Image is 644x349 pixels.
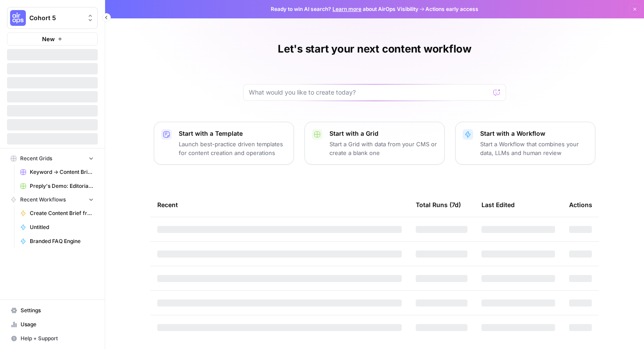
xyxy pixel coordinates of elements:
[42,35,55,43] span: New
[20,196,66,204] span: Recent Workflows
[16,179,98,193] a: Preply's Demo: Editorial Compliance Check
[29,14,82,22] span: Cohort 5
[329,140,437,157] p: Start a Grid with data from your CMS or create a blank one
[154,122,294,165] button: Start with a TemplateLaunch best-practice driven templates for content creation and operations
[7,317,98,331] a: Usage
[480,129,588,138] p: Start with a Workflow
[7,152,98,165] button: Recent Grids
[333,6,361,12] a: Learn more
[7,32,98,46] button: New
[481,193,515,217] div: Last Edited
[30,168,94,176] span: Keyword -> Content Brief -> Article ([PERSON_NAME])
[425,5,478,13] span: Actions early access
[30,209,94,217] span: Create Content Brief from Keyword ([GEOGRAPHIC_DATA])
[157,193,402,217] div: Recent
[7,193,98,206] button: Recent Workflows
[30,182,94,190] span: Preply's Demo: Editorial Compliance Check
[569,193,592,217] div: Actions
[304,122,445,165] button: Start with a GridStart a Grid with data from your CMS or create a blank one
[480,140,588,157] p: Start a Workflow that combines your data, LLMs and human review
[179,140,287,157] p: Launch best-practice driven templates for content creation and operations
[179,129,287,138] p: Start with a Template
[30,223,94,231] span: Untitled
[7,331,98,345] button: Help + Support
[7,7,98,29] button: Workspace: Cohort 5
[21,321,94,328] span: Usage
[455,122,595,165] button: Start with a WorkflowStart a Workflow that combines your data, LLMs and human review
[21,307,94,314] span: Settings
[21,335,94,342] span: Help + Support
[416,193,461,217] div: Total Runs (7d)
[30,237,94,245] span: Branded FAQ Engine
[16,165,98,179] a: Keyword -> Content Brief -> Article ([PERSON_NAME])
[329,129,437,138] p: Start with a Grid
[20,155,52,162] span: Recent Grids
[10,10,26,26] img: Cohort 5 Logo
[16,234,98,248] a: Branded FAQ Engine
[278,42,471,56] h1: Let's start your next content workflow
[16,206,98,220] a: Create Content Brief from Keyword ([GEOGRAPHIC_DATA])
[7,303,98,317] a: Settings
[249,88,490,97] input: What would you like to create today?
[16,220,98,234] a: Untitled
[271,5,418,13] span: Ready to win AI search? about AirOps Visibility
